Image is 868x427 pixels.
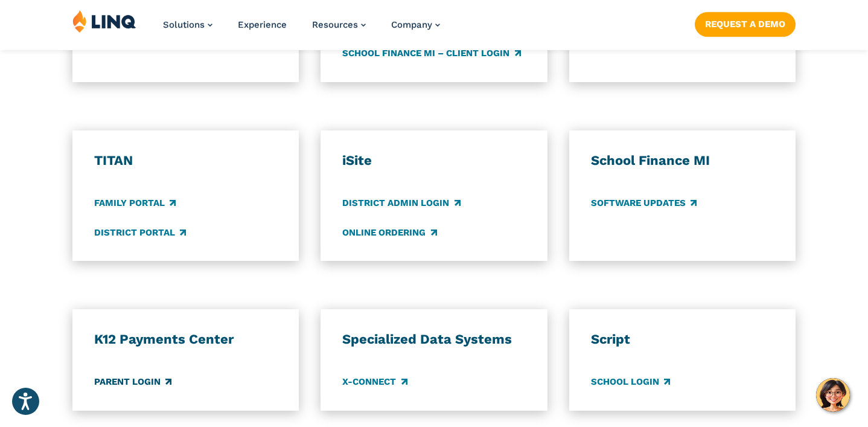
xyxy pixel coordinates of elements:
[342,376,407,389] a: X-Connect
[94,196,176,210] a: Family Portal
[391,19,432,30] span: Company
[342,47,520,60] a: School Finance MI – Client Login
[591,376,670,389] a: School Login
[238,19,287,30] a: Experience
[591,152,774,169] h3: School Finance MI
[163,19,205,30] span: Solutions
[591,196,697,210] a: Software Updates
[94,226,186,239] a: District Portal
[94,152,277,169] h3: TITAN
[342,196,460,210] a: District Admin Login
[94,376,171,389] a: Parent Login
[94,331,277,348] h3: K12 Payments Center
[342,226,436,239] a: Online Ordering
[591,331,774,348] h3: Script
[695,10,796,36] nav: Button Navigation
[163,10,440,50] nav: Primary Navigation
[342,152,525,169] h3: iSite
[695,12,796,36] a: Request a Demo
[816,378,850,412] button: Hello, have a question? Let’s chat.
[312,19,366,30] a: Resources
[391,19,440,30] a: Company
[163,19,212,30] a: Solutions
[342,331,525,348] h3: Specialized Data Systems
[72,10,136,33] img: LINQ | K‑12 Software
[312,19,358,30] span: Resources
